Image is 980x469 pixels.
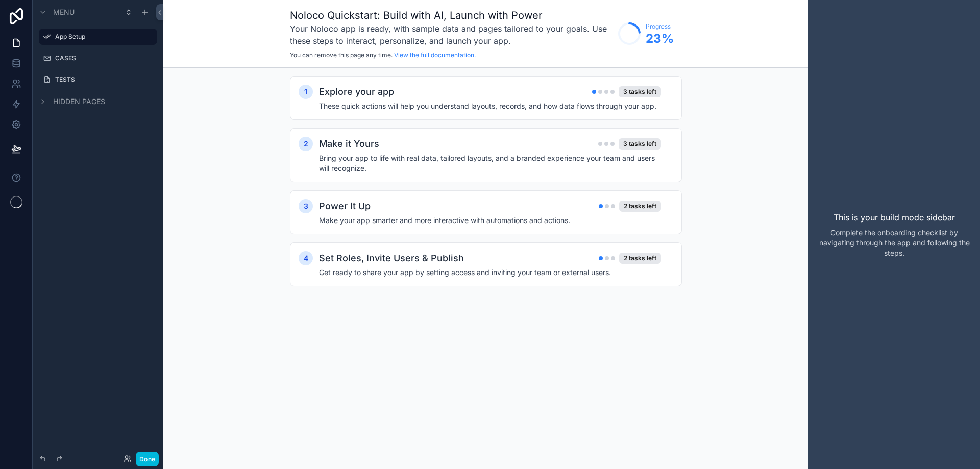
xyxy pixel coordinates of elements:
[163,68,808,315] div: scrollable content
[319,85,394,99] h2: Explore your app
[834,211,955,224] p: This is your build mode sidebar
[299,199,313,213] div: 3
[55,33,151,41] label: App Setup
[55,76,151,84] label: TESTS
[53,96,105,107] span: Hidden pages
[55,54,151,62] label: CASES
[646,22,674,31] span: Progress
[299,137,313,151] div: 2
[299,85,313,99] div: 1
[646,31,674,47] span: 23 %
[53,7,75,17] span: Menu
[299,251,313,265] div: 4
[319,251,464,265] h2: Set Roles, Invite Users & Publish
[319,215,661,226] h4: Make your app smarter and more interactive with automations and actions.
[817,228,972,258] p: Complete the onboarding checklist by navigating through the app and following the steps.
[319,153,661,174] h4: Bring your app to life with real data, tailored layouts, and a branded experience your team and u...
[319,137,379,151] h2: Make it Yours
[290,51,393,59] span: You can remove this page any time.
[319,101,661,111] h4: These quick actions will help you understand layouts, records, and how data flows through your app.
[619,201,661,212] div: 2 tasks left
[319,199,371,213] h2: Power It Up
[290,8,613,22] h1: Noloco Quickstart: Build with AI, Launch with Power
[619,86,661,97] div: 3 tasks left
[619,253,661,264] div: 2 tasks left
[290,22,613,47] h3: Your Noloco app is ready, with sample data and pages tailored to your goals. Use these steps to i...
[136,452,159,466] button: Done
[394,51,476,59] a: View the full documentation.
[619,138,661,150] div: 3 tasks left
[319,267,661,278] h4: Get ready to share your app by setting access and inviting your team or external users.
